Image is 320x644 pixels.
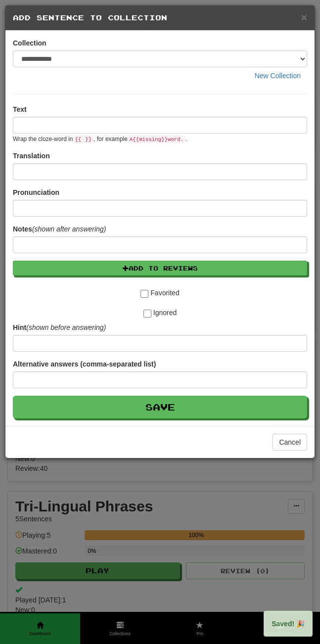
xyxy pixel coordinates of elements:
[143,308,177,318] label: Ignored
[13,261,307,276] button: Add to Reviews
[13,224,106,234] label: Notes
[83,136,93,143] code: }}
[13,104,27,114] label: Text
[13,396,307,418] button: Save
[140,290,148,298] input: Favorited
[73,136,83,143] code: {{
[13,13,307,23] h5: Add Sentence to Collection
[26,323,106,331] em: (shown before answering)
[13,136,187,142] small: Wrap the cloze-word in , for example .
[128,136,185,143] code: A {{ missing }} word.
[143,310,151,318] input: Ignored
[13,151,50,161] label: Translation
[264,611,313,637] div: Saved! 🎉
[32,225,106,233] em: (shown after answering)
[248,67,307,84] button: New Collection
[273,434,307,451] button: Cancel
[13,359,156,369] label: Alternative answers (comma-separated list)
[13,187,59,197] label: Pronunciation
[301,12,307,22] button: Close
[13,38,46,48] label: Collection
[301,11,307,23] span: ×
[13,322,106,332] label: Hint
[140,288,179,298] label: Favorited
